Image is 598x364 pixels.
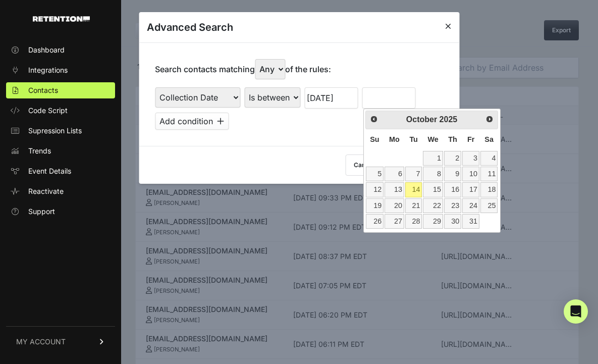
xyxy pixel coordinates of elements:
[444,214,461,229] a: 30
[6,82,115,98] a: Contacts
[462,182,479,197] a: 17
[385,182,404,197] a: 13
[405,167,422,181] a: 7
[370,135,379,143] span: Sunday
[484,135,494,143] span: Saturday
[462,151,479,166] a: 3
[409,135,418,143] span: Tuesday
[6,42,115,58] a: Dashboard
[389,135,400,143] span: Monday
[428,135,439,143] span: Wednesday
[6,143,115,159] a: Trends
[480,182,498,197] a: 18
[485,115,494,123] span: Next
[33,16,90,22] img: Retention.com
[405,198,422,213] a: 21
[462,198,479,213] a: 24
[366,214,384,229] a: 26
[423,198,443,213] a: 22
[467,135,474,143] span: Friday
[444,198,461,213] a: 23
[28,106,68,116] span: Code Script
[6,326,115,357] a: MY ACCOUNT
[16,337,66,347] span: MY ACCOUNT
[28,146,51,156] span: Trends
[6,163,115,179] a: Event Details
[28,186,64,196] span: Reactivate
[6,183,115,199] a: Reactivate
[147,20,233,34] h3: Advanced Search
[480,151,498,166] a: 4
[406,115,437,124] span: October
[423,214,443,229] a: 29
[28,126,82,136] span: Supression Lists
[564,299,588,324] div: Open Intercom Messenger
[462,167,479,181] a: 10
[462,214,479,229] a: 31
[405,182,422,197] a: 14
[480,167,498,181] a: 11
[28,85,58,95] span: Contacts
[367,112,382,127] a: Prev
[155,113,229,130] button: Add condition
[385,167,404,181] a: 6
[6,123,115,139] a: Supression Lists
[28,45,65,55] span: Dashboard
[482,112,497,127] a: Next
[385,198,404,213] a: 20
[444,182,461,197] a: 16
[423,167,443,181] a: 8
[448,135,457,143] span: Thursday
[155,59,331,79] p: Search contacts matching of the rules:
[440,115,458,124] span: 2025
[385,214,404,229] a: 27
[405,214,422,229] a: 28
[423,182,443,197] a: 15
[28,65,68,75] span: Integrations
[444,151,461,166] a: 2
[423,151,443,166] a: 1
[366,182,384,197] a: 12
[480,198,498,213] a: 25
[28,206,55,217] span: Support
[345,154,383,176] button: Cancel
[444,167,461,181] a: 9
[366,198,384,213] a: 19
[28,166,71,176] span: Event Details
[366,167,384,181] a: 5
[6,203,115,220] a: Support
[6,62,115,78] a: Integrations
[6,102,115,119] a: Code Script
[370,115,378,123] span: Prev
